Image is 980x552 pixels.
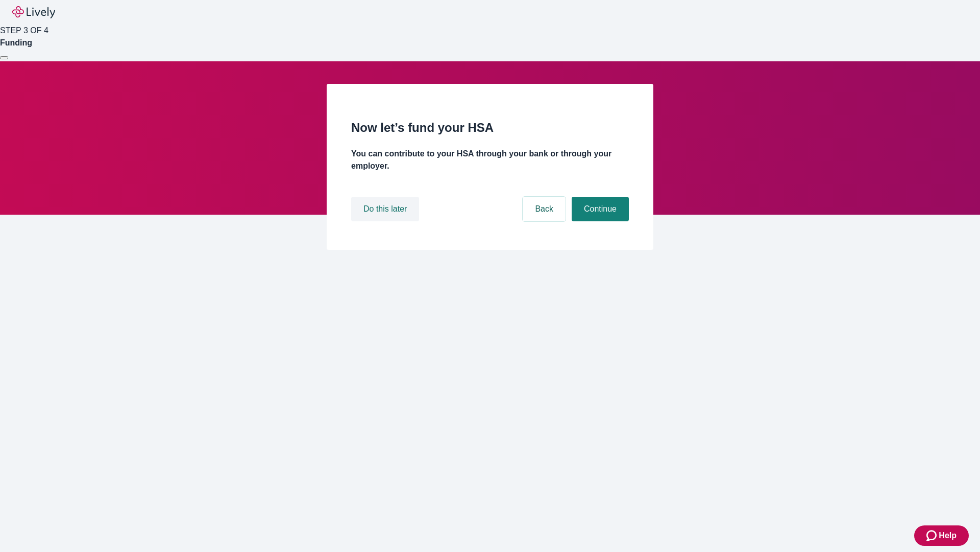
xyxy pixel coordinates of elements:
[914,525,969,546] button: Zendesk support iconHelp
[523,197,566,221] button: Back
[926,530,939,542] svg: Zendesk support icon
[939,530,957,542] span: Help
[351,197,419,221] button: Do this later
[12,6,55,18] img: Lively
[351,119,629,137] h2: Now let’s fund your HSA
[351,148,629,172] h4: You can contribute to your HSA through your bank or through your employer.
[572,197,629,221] button: Continue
